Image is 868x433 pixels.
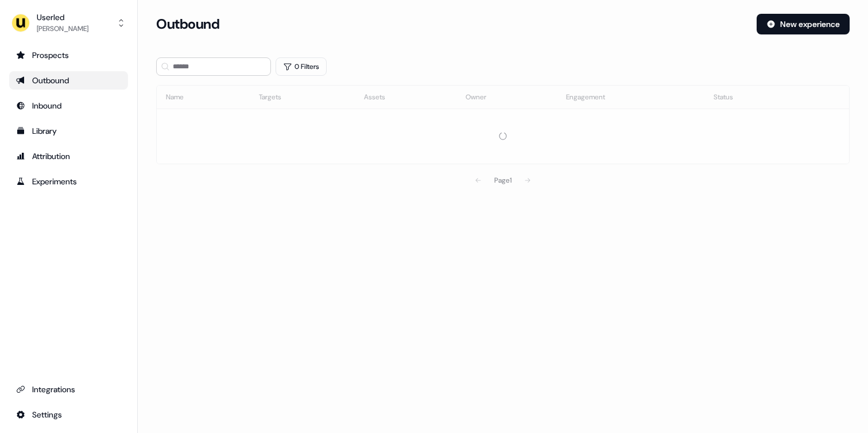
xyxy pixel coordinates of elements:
div: Userled [37,11,88,23]
a: Go to Inbound [9,96,128,115]
a: Go to templates [9,122,128,140]
div: [PERSON_NAME] [37,23,88,34]
div: Experiments [16,176,121,187]
a: Go to integrations [9,405,128,424]
div: Inbound [16,100,121,111]
button: 0 Filters [276,57,327,76]
div: Library [16,125,121,137]
div: Prospects [16,49,121,61]
a: Go to outbound experience [9,71,128,90]
div: Attribution [16,150,121,162]
a: Go to prospects [9,46,128,64]
div: Outbound [16,75,121,86]
h3: Outbound [156,16,219,33]
button: New experience [757,14,850,34]
button: Userled[PERSON_NAME] [9,9,128,37]
div: Settings [16,409,121,420]
a: Go to attribution [9,147,128,165]
a: Go to integrations [9,380,128,399]
a: Go to experiments [9,172,128,191]
div: Integrations [16,384,121,395]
